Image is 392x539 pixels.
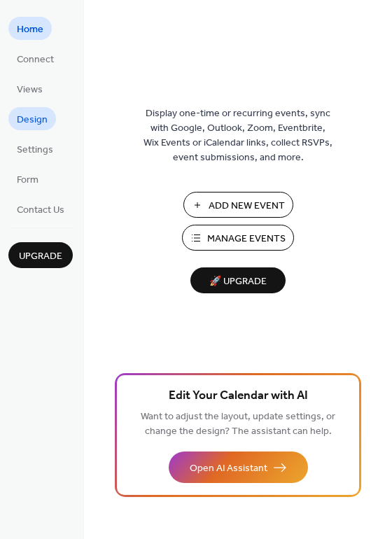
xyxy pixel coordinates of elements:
span: Connect [17,52,54,67]
span: Upgrade [19,249,62,264]
button: Upgrade [8,242,73,268]
a: Contact Us [8,197,73,220]
a: Connect [8,47,62,70]
span: Settings [17,143,53,157]
span: Design [17,113,48,127]
a: Settings [8,137,62,160]
span: Edit Your Calendar with AI [169,386,308,406]
button: Add New Event [183,192,293,218]
span: Form [17,173,38,188]
span: Contact Us [17,203,64,218]
button: 🚀 Upgrade [190,267,286,293]
a: Form [8,167,47,190]
span: Views [17,83,43,97]
span: Open AI Assistant [190,461,267,476]
span: 🚀 Upgrade [199,272,277,291]
span: Manage Events [207,232,286,246]
button: Open AI Assistant [169,451,308,483]
span: Want to adjust the layout, update settings, or change the design? The assistant can help. [141,407,335,441]
a: Home [8,17,52,40]
span: Add New Event [209,199,285,213]
span: Home [17,22,43,37]
button: Manage Events [182,225,294,251]
a: Design [8,107,56,130]
a: Views [8,77,51,100]
span: Display one-time or recurring events, sync with Google, Outlook, Zoom, Eventbrite, Wix Events or ... [143,106,332,165]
